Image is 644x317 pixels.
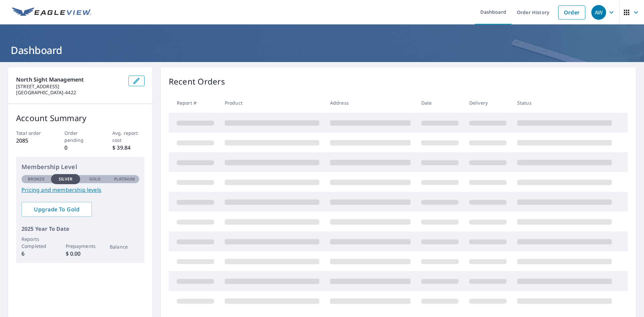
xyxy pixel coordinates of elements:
[558,5,585,19] a: Order
[16,75,123,84] p: North Sight Management
[16,137,48,145] p: 2085
[66,243,95,250] p: Prepayments
[112,129,145,144] p: Avg. report cost
[416,93,464,113] th: Date
[16,90,123,96] p: [GEOGRAPHIC_DATA]-4422
[325,93,416,113] th: Address
[21,202,92,217] a: Upgrade To Gold
[114,176,135,182] p: Platinum
[21,235,51,250] p: Reports Completed
[464,93,512,113] th: Delivery
[169,93,219,113] th: Report #
[112,144,145,152] p: $ 39.84
[21,162,139,171] p: Membership Level
[64,129,97,144] p: Order pending
[89,176,101,182] p: Gold
[512,93,617,113] th: Status
[64,144,97,152] p: 0
[591,5,606,20] div: AW
[59,176,73,182] p: Silver
[16,129,48,137] p: Total order
[28,176,45,182] p: Bronze
[8,43,636,57] h1: Dashboard
[21,225,139,233] p: 2025 Year To Date
[16,112,145,124] p: Account Summary
[27,206,87,213] span: Upgrade To Gold
[21,250,51,258] p: 6
[12,7,91,17] img: EV Logo
[169,75,225,88] p: Recent Orders
[16,84,123,90] p: [STREET_ADDRESS]
[66,250,95,258] p: $ 0.00
[110,243,139,250] p: Balance
[21,186,139,194] a: Pricing and membership levels
[219,93,325,113] th: Product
